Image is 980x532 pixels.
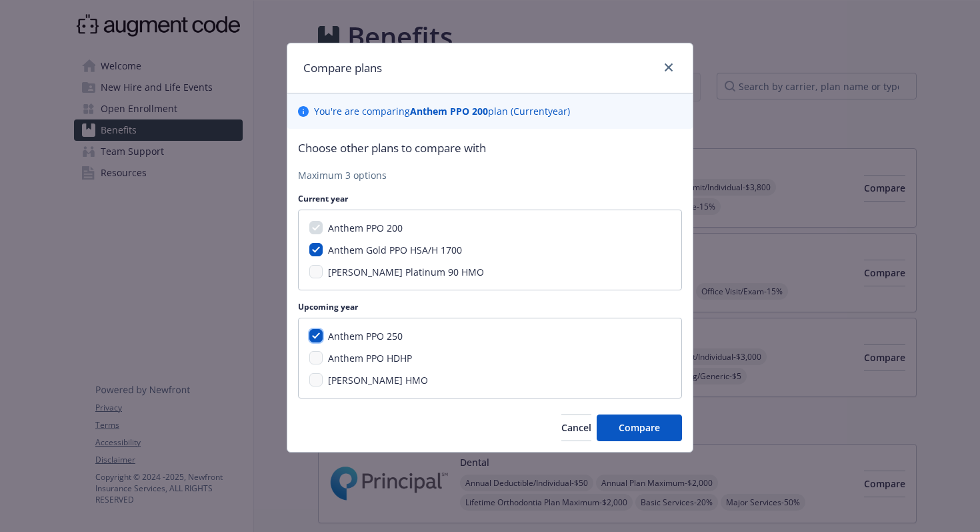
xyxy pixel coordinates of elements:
span: Anthem PPO 250 [328,330,403,342]
span: [PERSON_NAME] Platinum 90 HMO [328,266,484,278]
span: Compare [619,421,660,434]
button: Cancel [561,415,591,441]
h1: Compare plans [303,59,382,77]
p: Upcoming year [298,301,682,312]
p: You ' re are comparing plan ( Current year) [314,104,570,118]
span: Anthem PPO 200 [328,222,403,234]
p: Current year [298,193,682,204]
b: Anthem PPO 200 [410,105,488,117]
p: Maximum 3 options [298,168,682,182]
span: Anthem PPO HDHP [328,352,412,364]
span: Anthem Gold PPO HSA/H 1700 [328,244,462,256]
p: Choose other plans to compare with [298,140,682,157]
a: close [661,59,677,75]
button: Compare [597,415,682,441]
span: Cancel [561,421,591,434]
span: [PERSON_NAME] HMO [328,374,428,386]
